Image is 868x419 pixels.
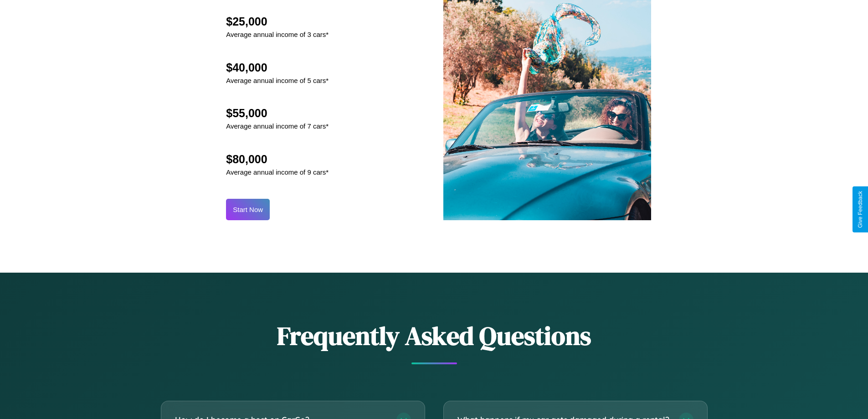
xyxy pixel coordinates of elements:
[226,107,329,120] h2: $55,000
[226,199,270,220] button: Start Now
[226,74,329,87] p: Average annual income of 5 cars*
[226,15,329,28] h2: $25,000
[226,153,329,166] h2: $80,000
[226,120,329,132] p: Average annual income of 7 cars*
[226,28,329,41] p: Average annual income of 3 cars*
[226,166,329,178] p: Average annual income of 9 cars*
[857,191,863,228] div: Give Feedback
[226,61,329,74] h2: $40,000
[161,318,708,353] h2: Frequently Asked Questions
